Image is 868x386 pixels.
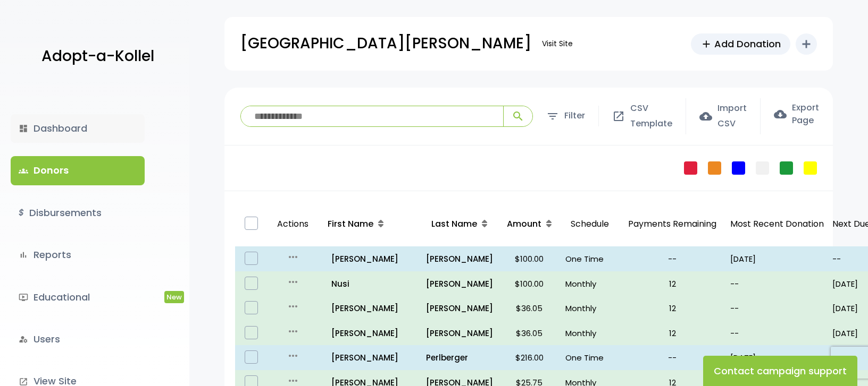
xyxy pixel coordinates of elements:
[426,301,493,315] a: [PERSON_NAME]
[565,277,614,291] p: Monthly
[426,252,493,266] a: [PERSON_NAME]
[323,277,418,291] a: Nusi
[11,156,145,185] a: groupsDonors
[426,326,493,340] a: [PERSON_NAME]
[717,101,747,132] span: Import CSV
[11,241,145,269] a: bar_chartReports
[11,325,145,354] a: manage_accountsUsers
[19,166,28,176] span: groups
[730,301,824,315] p: --
[512,110,524,123] span: search
[19,250,28,260] i: bar_chart
[287,349,299,362] i: more_horiz
[287,300,299,313] i: more_horiz
[502,350,557,365] p: $216.00
[323,252,418,266] a: [PERSON_NAME]
[691,33,790,55] a: addAdd Donation
[11,114,145,143] a: dashboardDashboard
[774,108,787,121] span: cloud_download
[328,218,373,230] span: First Name
[507,218,541,230] span: Amount
[240,30,531,57] p: [GEOGRAPHIC_DATA][PERSON_NAME]
[546,110,559,123] span: filter_list
[774,101,819,127] label: Export Page
[730,277,824,291] p: --
[623,301,722,315] p: 12
[699,110,712,123] span: cloud_upload
[323,301,418,315] a: [PERSON_NAME]
[565,252,614,266] p: One Time
[426,277,493,291] a: [PERSON_NAME]
[630,101,672,132] span: CSV Template
[623,206,722,243] p: Payments Remaining
[502,301,557,315] p: $36.05
[41,43,154,70] p: Adopt-a-Kollel
[612,110,625,123] span: open_in_new
[164,291,184,303] span: New
[730,326,824,340] p: --
[19,334,28,344] i: manage_accounts
[11,283,145,312] a: ondemand_videoEducationalNew
[287,276,299,288] i: more_horiz
[565,301,614,315] p: Monthly
[502,277,557,291] p: $100.00
[19,124,28,133] i: dashboard
[502,326,557,340] p: $36.05
[287,325,299,338] i: more_horiz
[623,252,722,266] p: --
[36,31,154,82] a: Adopt-a-Kollel
[503,106,532,126] button: search
[714,37,781,51] span: Add Donation
[730,252,824,266] p: [DATE]
[287,251,299,263] i: more_horiz
[19,293,28,302] i: ondemand_video
[623,326,722,340] p: 12
[565,206,614,243] p: Schedule
[700,38,712,50] span: add
[730,350,824,365] p: [DATE]
[431,218,477,230] span: Last Name
[796,33,817,55] button: add
[19,205,24,221] i: $
[730,217,824,232] p: Most Recent Donation
[703,356,857,386] button: Contact campaign support
[272,206,314,243] p: Actions
[623,350,722,365] p: --
[564,108,585,124] span: Filter
[537,33,578,54] a: Visit Site
[323,350,418,365] a: [PERSON_NAME]
[565,326,614,340] p: Monthly
[323,326,418,340] a: [PERSON_NAME]
[502,252,557,266] p: $100.00
[11,199,145,227] a: $Disbursements
[623,277,722,291] p: 12
[565,350,614,365] p: One Time
[800,38,813,50] i: add
[426,350,493,365] a: Perlberger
